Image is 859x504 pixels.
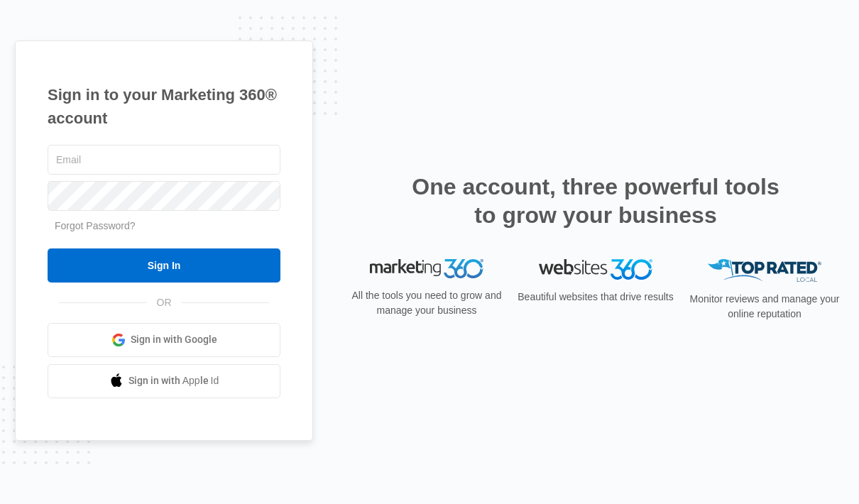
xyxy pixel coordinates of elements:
span: Sign in with Google [131,332,217,347]
span: OR [147,295,182,310]
h2: One account, three powerful tools to grow your business [407,172,784,229]
p: Beautiful websites that drive results [516,290,675,305]
img: Top Rated Local [708,259,821,283]
a: Sign in with Apple Id [48,364,280,398]
img: Websites 360 [539,259,652,280]
a: Sign in with Google [48,323,280,357]
input: Email [48,145,280,175]
p: All the tools you need to grow and manage your business [347,288,506,318]
h1: Sign in to your Marketing 360® account [48,83,280,130]
span: Sign in with Apple Id [128,373,219,388]
input: Sign In [48,248,280,283]
p: Monitor reviews and manage your online reputation [685,292,844,322]
a: Forgot Password? [55,220,136,231]
img: Marketing 360 [370,259,483,279]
